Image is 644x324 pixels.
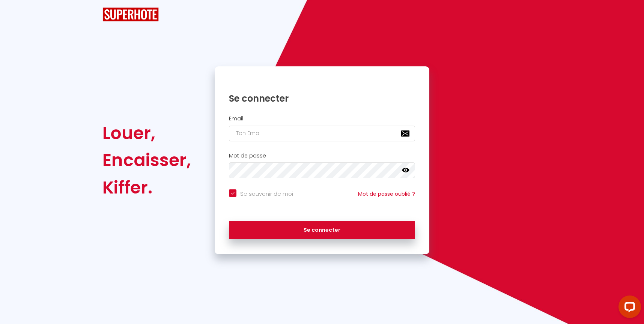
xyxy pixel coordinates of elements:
[229,93,415,104] h1: Se connecter
[102,7,159,21] img: SuperHote logo
[102,174,191,201] div: Kiffer.
[229,126,415,141] input: Ton Email
[229,153,415,159] h2: Mot de passe
[102,147,191,174] div: Encaisser,
[102,120,191,147] div: Louer,
[612,292,644,324] iframe: LiveChat chat widget
[229,115,415,122] h2: Email
[229,221,415,240] button: Se connecter
[358,190,415,198] a: Mot de passe oublié ?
